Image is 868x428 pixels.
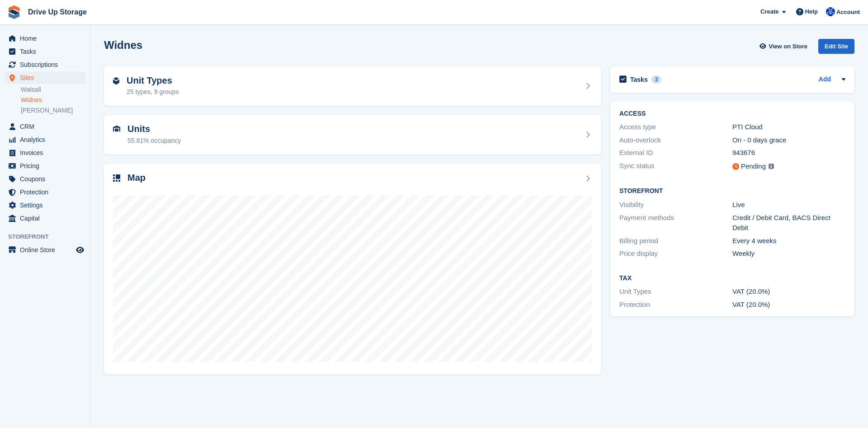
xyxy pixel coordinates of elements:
span: Protection [20,186,74,198]
span: Create [760,7,778,16]
div: On - 0 days grace [732,135,845,146]
div: Billing period [619,236,732,246]
a: Map [104,164,601,375]
div: Payment methods [619,213,732,233]
span: Invoices [20,146,74,159]
h2: Storefront [619,188,845,195]
span: View on Store [769,42,807,51]
img: icon-info-grey-7440780725fd019a000dd9b08b2336e03edf1995a4989e88bcd33f0948082b44.svg [769,164,774,169]
div: External ID [619,148,732,158]
div: Edit Site [818,39,854,54]
div: Protection [619,300,732,310]
span: Home [20,32,74,45]
a: Edit Site [818,39,854,57]
a: menu [5,146,85,159]
span: Pricing [20,160,74,172]
div: VAT (20.0%) [732,287,845,297]
div: 25 types, 9 groups [127,87,179,97]
div: Visibility [619,200,732,210]
a: menu [5,120,85,133]
span: Help [805,7,818,16]
img: stora-icon-8386f47178a22dfd0bd8f6a31ec36ba5ce8667c1dd55bd0f319d3a0aa187defe.svg [7,5,21,19]
h2: ACCESS [619,110,845,118]
a: menu [5,212,85,225]
a: Units 55.81% occupancy [104,115,601,155]
a: Preview store [75,245,85,255]
a: [PERSON_NAME] [21,106,85,115]
a: menu [5,244,85,256]
a: Drive Up Storage [24,5,90,19]
span: CRM [20,120,74,133]
a: menu [5,133,85,146]
div: Auto-overlock [619,135,732,146]
div: Weekly [732,249,845,259]
a: menu [5,58,85,71]
span: Settings [20,199,74,212]
h2: Map [127,173,146,183]
h2: Widnes [104,39,142,51]
div: Pending [741,161,766,172]
a: menu [5,173,85,185]
span: Account [836,8,860,17]
h2: Tasks [630,75,648,84]
div: Access type [619,122,732,132]
span: Storefront [8,232,90,241]
a: menu [5,71,85,84]
img: unit-icn-7be61d7bf1b0ce9d3e12c5938cc71ed9869f7b940bace4675aadf7bd6d80202e.svg [113,126,120,132]
h2: Units [127,124,181,134]
div: Price display [619,249,732,259]
div: Credit / Debit Card, BACS Direct Debit [732,213,845,233]
a: menu [5,45,85,58]
div: VAT (20.0%) [732,300,845,310]
span: Subscriptions [20,58,74,71]
a: menu [5,160,85,172]
a: Walsall [21,85,85,94]
div: Every 4 weeks [732,236,845,246]
span: Online Store [20,244,74,256]
a: Add [819,75,831,85]
a: menu [5,32,85,45]
span: Coupons [20,173,74,185]
div: 3 [651,75,662,84]
span: Capital [20,212,74,225]
div: 55.81% occupancy [127,136,181,146]
div: PTI Cloud [732,122,845,132]
img: map-icn-33ee37083ee616e46c38cad1a60f524a97daa1e2b2c8c0bc3eb3415660979fc1.svg [113,174,120,182]
h2: Unit Types [127,75,179,86]
span: Analytics [20,133,74,146]
a: menu [5,186,85,198]
img: unit-type-icn-2b2737a686de81e16bb02015468b77c625bbabd49415b5ef34ead5e3b44a266d.svg [113,77,119,85]
span: Sites [20,71,74,84]
div: Unit Types [619,287,732,297]
div: 943676 [732,148,845,158]
a: View on Store [758,39,811,54]
div: Live [732,200,845,210]
span: Tasks [20,45,74,58]
a: Unit Types 25 types, 9 groups [104,66,601,106]
a: menu [5,199,85,212]
h2: Tax [619,275,845,282]
img: Widnes Team [826,7,835,16]
div: Sync status [619,161,732,172]
a: Widnes [21,96,85,104]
